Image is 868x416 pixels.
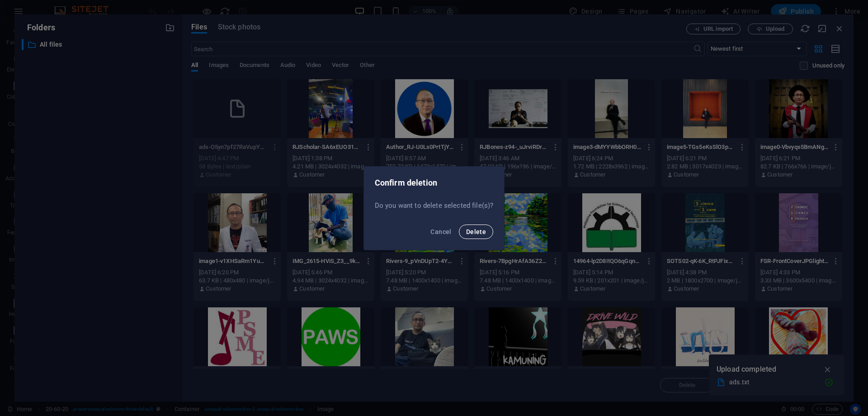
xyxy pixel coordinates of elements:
span: Cancel [430,228,451,235]
button: Delete [459,225,493,239]
h2: Confirm deletion [375,177,494,188]
button: Cancel [427,225,455,239]
span: Delete [466,228,486,235]
p: Do you want to delete selected file(s)? [375,201,494,210]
